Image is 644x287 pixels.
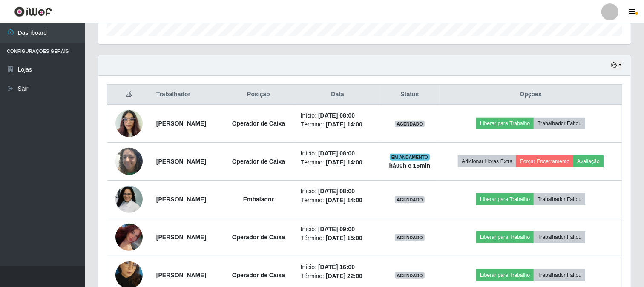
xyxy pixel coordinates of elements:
time: [DATE] 08:00 [318,188,355,195]
li: Término: [301,234,375,243]
strong: Operador de Caixa [232,120,285,127]
button: Liberar para Trabalho [476,231,534,243]
strong: Operador de Caixa [232,272,285,278]
button: Trabalhador Faltou [534,231,585,243]
span: AGENDADO [395,272,425,279]
th: Data [296,85,380,105]
img: CoreUI Logo [14,6,52,17]
span: EM ANDAMENTO [390,154,430,161]
button: Liberar para Trabalho [476,193,534,205]
li: Término: [301,158,375,167]
button: Adicionar Horas Extra [458,155,516,167]
li: Início: [301,187,375,196]
strong: [PERSON_NAME] [156,272,206,278]
time: [DATE] 16:00 [318,264,355,270]
button: Trabalhador Faltou [534,193,585,205]
th: Posição [221,85,296,105]
button: Trabalhador Faltou [534,118,585,129]
strong: [PERSON_NAME] [156,234,206,241]
span: AGENDADO [395,121,425,127]
button: Forçar Encerramento [516,155,573,167]
li: Início: [301,225,375,234]
th: Trabalhador [151,85,221,105]
time: [DATE] 14:00 [326,197,362,204]
img: 1743385442240.jpeg [115,105,143,141]
strong: [PERSON_NAME] [156,196,206,203]
button: Liberar para Trabalho [476,269,534,281]
time: [DATE] 14:00 [326,121,362,128]
span: AGENDADO [395,196,425,203]
strong: Operador de Caixa [232,158,285,165]
li: Início: [301,111,375,120]
time: [DATE] 08:00 [318,150,355,157]
img: 1734175120781.jpeg [115,172,143,227]
button: Trabalhador Faltou [534,269,585,281]
time: [DATE] 09:00 [318,226,355,232]
time: [DATE] 22:00 [326,273,362,279]
time: [DATE] 08:00 [318,112,355,119]
strong: Operador de Caixa [232,234,285,241]
button: Avaliação [573,155,604,167]
strong: [PERSON_NAME] [156,158,206,165]
strong: [PERSON_NAME] [156,120,206,127]
li: Início: [301,149,375,158]
li: Término: [301,196,375,205]
time: [DATE] 15:00 [326,235,362,241]
th: Status [380,85,440,105]
li: Término: [301,120,375,129]
th: Opções [440,85,622,105]
img: 1749348201496.jpeg [115,214,143,261]
strong: Embalador [243,196,274,203]
strong: há 00 h e 15 min [389,162,431,169]
time: [DATE] 14:00 [326,159,362,166]
img: 1736128144098.jpeg [115,143,143,179]
button: Liberar para Trabalho [476,118,534,129]
li: Início: [301,263,375,272]
li: Término: [301,272,375,281]
span: AGENDADO [395,234,425,241]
